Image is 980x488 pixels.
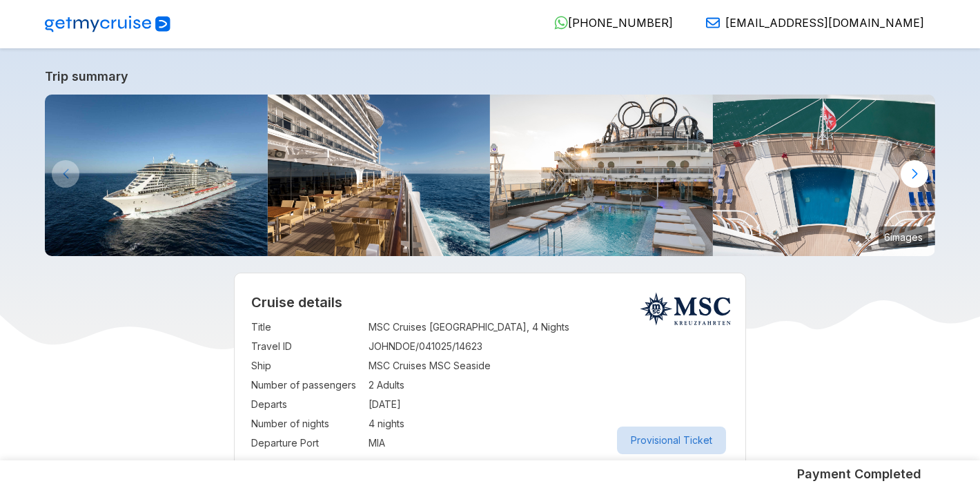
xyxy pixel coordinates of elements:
[251,375,362,395] td: Number of passengers
[251,337,362,356] td: Travel ID
[251,395,362,414] td: Departs
[268,95,491,256] img: se_public_area_waterfront_boardwalk_01.jpg
[362,395,369,414] td: :
[251,318,362,337] td: Title
[568,16,673,30] span: [PHONE_NUMBER]
[251,433,362,453] td: Departure Port
[362,375,369,395] td: :
[251,414,362,433] td: Number of nights
[369,356,729,375] td: MSC Cruises MSC Seaside
[617,427,726,454] button: Provisional Ticket
[725,16,924,30] span: [EMAIL_ADDRESS][DOMAIN_NAME]
[543,16,673,30] a: [PHONE_NUMBER]
[369,337,729,356] td: JOHNDOE/041025/14623
[45,69,935,84] a: Trip summary
[879,226,928,247] small: 6 images
[251,294,729,311] h2: Cruise details
[713,95,936,256] img: se_public_area_south_beach_pool_03.jpg
[490,95,713,256] img: se_public_area_miami_beach_pool_02.jpg
[369,395,729,414] td: [DATE]
[369,433,729,453] td: MIA
[362,356,369,375] td: :
[797,466,921,482] h5: Payment Completed
[362,414,369,433] td: :
[251,356,362,375] td: Ship
[554,16,568,30] img: WhatsApp
[369,414,729,433] td: 4 nights
[369,318,729,337] td: MSC Cruises [GEOGRAPHIC_DATA], 4 Nights
[362,337,369,356] td: :
[362,318,369,337] td: :
[706,16,720,30] img: Email
[45,95,268,256] img: image_5887.jpg
[362,433,369,453] td: :
[369,375,729,395] td: 2 Adults
[695,16,924,30] a: [EMAIL_ADDRESS][DOMAIN_NAME]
